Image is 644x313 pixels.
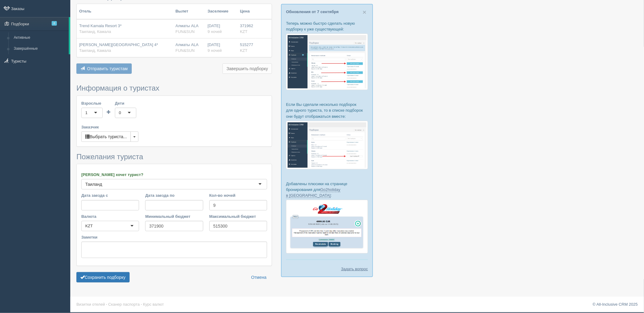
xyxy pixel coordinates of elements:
a: Задать вопрос [341,266,368,272]
label: Дата заезда с [81,192,139,198]
label: Кол-во ночей [209,192,267,198]
label: Максимальный бюджет [209,214,267,219]
span: 515277 [240,42,253,47]
label: Валюта [81,214,139,219]
label: Дата заезда по [145,192,203,198]
label: Взрослые [81,100,103,106]
span: Таиланд, Камала [79,29,111,34]
span: · [106,302,107,307]
span: 9 ночей [208,48,222,53]
span: 371962 [240,23,253,28]
span: FUN&SUN [175,48,195,53]
span: Пожелания туриста [76,153,143,161]
div: [DATE] [208,42,235,53]
div: 1 [85,110,87,116]
span: KZT [240,29,248,34]
a: Сканер паспорта [108,302,140,307]
span: Trend Kamala Resort 3* [79,23,122,28]
span: FUN&SUN [175,29,195,34]
th: Отель [77,4,173,19]
a: Обновления от 7 сентября [286,9,339,14]
label: Заказчик [81,124,267,130]
div: KZT [85,223,93,229]
th: Заселение [205,4,237,19]
h3: Информация о туристах [76,84,272,92]
span: KZT [240,48,248,53]
div: Алматы ALA [175,42,203,53]
img: %D0%BF%D0%BE%D0%B4%D0%B1%D0%BE%D1%80%D0%BA%D0%B8-%D0%B3%D1%80%D1%83%D0%BF%D0%BF%D0%B0-%D1%81%D1%8... [286,121,368,169]
span: Таиланд, Камала [79,48,111,53]
button: Завершить подборку [223,63,272,74]
span: × [363,9,366,16]
a: Завершённые [11,43,69,54]
label: [PERSON_NAME] хочет турист? [81,172,267,178]
label: Минимальный бюджет [145,214,203,219]
p: Добавлены плюсики на странице бронирования для : [286,181,368,198]
th: Вылет [173,4,205,19]
div: 0 [119,110,121,116]
span: 9 ночей [208,29,222,34]
a: Отмена [247,272,270,282]
span: 2 [52,21,57,26]
p: Теперь можно быстро сделать новую подборку к уже существующей: [286,20,368,32]
a: Go2holiday в [GEOGRAPHIC_DATA] [286,187,340,198]
th: Цена [237,4,256,19]
span: Отправить туристам [87,66,128,71]
input: 7-10 или 7,10,14 [209,200,267,210]
label: Заметки [81,234,267,240]
img: %D0%BF%D0%BE%D0%B4%D0%B1%D0%BE%D1%80%D0%BA%D0%B0-%D1%82%D1%83%D1%80%D0%B8%D1%81%D1%82%D1%83-%D1%8... [286,34,368,90]
div: Алматы ALA [175,23,203,34]
div: Таиланд [85,181,102,187]
span: · [141,302,142,307]
img: go2holiday-proposal-for-travel-agency.png [286,200,368,254]
button: Close [363,9,366,15]
button: Выбрать туриста... [81,131,131,142]
a: Активные [11,32,69,43]
button: Отправить туристам [76,63,132,74]
p: Если Вы сделали несколько подборок для одного туриста, то в списке подборок они будут отображатьс... [286,102,368,119]
label: Дети [115,100,136,106]
a: Визитки отелей [76,302,105,307]
a: Курс валют [143,302,164,307]
button: Сохранить подборку [76,272,130,282]
div: [DATE] [208,23,235,34]
a: © All-Inclusive CRM 2025 [593,302,638,307]
span: [PERSON_NAME][GEOGRAPHIC_DATA] 4* [79,42,158,47]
